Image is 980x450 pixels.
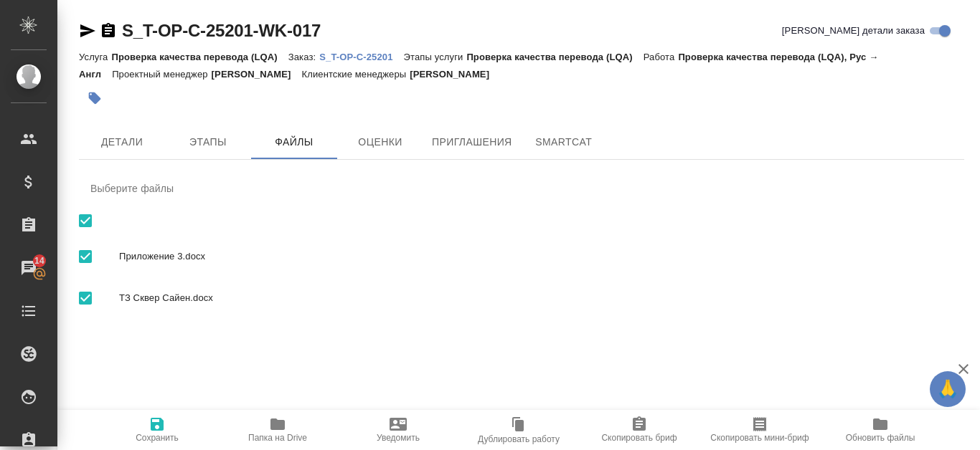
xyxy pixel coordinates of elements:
p: Клиентские менеджеры [302,69,410,80]
p: S_T-OP-C-25201 [319,52,403,62]
span: 🙏 [936,374,960,404]
div: Приложение 3.docx [79,236,964,277]
span: Детали [88,133,156,151]
button: Скопировать ссылку [100,22,117,39]
span: Этапы [174,133,242,151]
span: ТЗ Сквер Сайен.docx [119,291,953,305]
p: Услуга [79,52,111,62]
span: Оценки [346,133,415,151]
p: Работа [644,52,679,62]
span: Выбрать все вложенные папки [70,241,100,272]
a: S_T-OP-C-25201 [319,50,403,62]
p: [PERSON_NAME] [410,69,500,80]
span: Приложение 3.docx [119,249,953,264]
p: Проверка качества перевода (LQA) [111,52,288,62]
button: Добавить тэг [79,82,110,114]
p: Проектный менеджер [112,69,211,80]
span: Выбрать все вложенные папки [70,283,100,313]
span: 14 [26,254,53,268]
span: [PERSON_NAME] детали заказа [782,24,925,38]
div: ТЗ Сквер Сайен.docx [79,277,964,319]
p: Заказ: [288,52,319,62]
p: [PERSON_NAME] [212,69,302,80]
span: Приглашения [432,133,512,151]
a: S_T-OP-C-25201-WK-017 [122,21,321,40]
span: Файлы [260,133,329,151]
div: Выберите файлы [79,171,964,206]
button: Скопировать ссылку для ЯМессенджера [79,22,96,39]
a: 14 [4,250,54,286]
span: SmartCat [529,133,598,151]
p: Проверка качества перевода (LQA) [466,52,643,62]
p: Этапы услуги [404,52,467,62]
button: 🙏 [930,371,966,407]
